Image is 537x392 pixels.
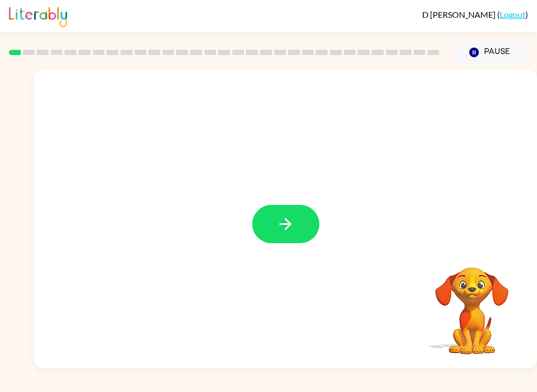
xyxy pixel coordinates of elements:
[422,9,528,19] div: ( )
[452,40,528,64] button: Pause
[420,251,524,356] video: Your browser must support playing .mp4 files to use Literably. Please try using another browser.
[422,9,497,19] span: D [PERSON_NAME]
[500,9,525,19] a: Logout
[9,4,67,27] img: Literably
